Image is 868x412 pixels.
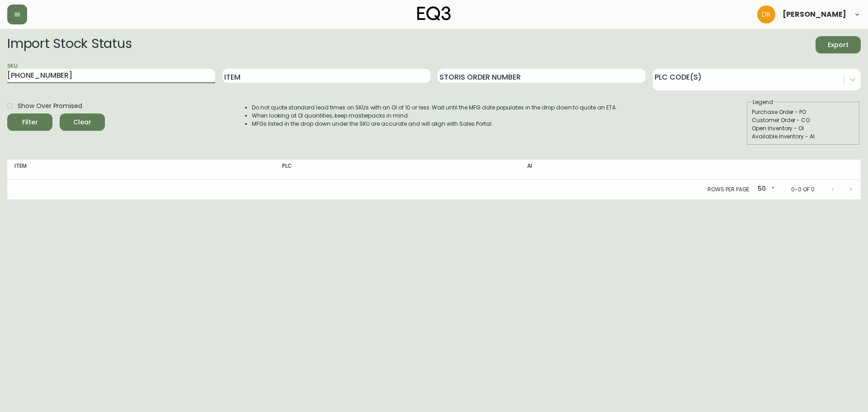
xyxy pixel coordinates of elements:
div: Available Inventory - AI [752,133,855,141]
li: When looking at OI quantities, keep masterpacks in mind. [252,112,617,120]
div: Customer Order - CO [752,116,855,124]
span: Show Over Promised [18,101,82,111]
th: PLC [275,160,520,180]
button: Clear [60,114,105,131]
p: 0-0 of 0 [791,185,815,194]
div: Open Inventory - OI [752,124,855,133]
li: MFGs listed in the drop down under the SKU are accurate and will align with Sales Portal. [252,120,617,128]
li: Do not quote standard lead times on SKUs with an OI of 10 or less. Wait until the MFG date popula... [252,104,617,112]
img: logo [417,6,451,21]
p: Rows per page: [708,185,750,194]
th: AI [520,160,715,180]
img: c2b91e0a61784b06c9fd1c5ddf3cda04 [757,5,775,24]
div: 50 [754,182,777,197]
h2: Import Stock Status [7,36,132,53]
button: Filter [7,114,52,131]
legend: Legend [752,98,774,106]
span: Clear [67,117,98,128]
button: Export [816,36,861,53]
span: [PERSON_NAME] [783,11,846,18]
div: Purchase Order - PO [752,108,855,116]
th: Item [7,160,275,180]
span: Export [823,39,854,51]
